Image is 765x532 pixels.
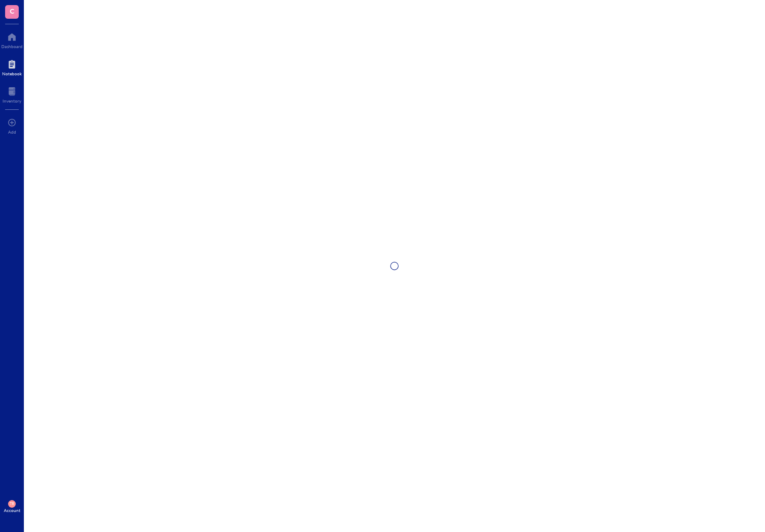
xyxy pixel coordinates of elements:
[8,129,16,134] div: Add
[4,508,20,513] div: Account
[3,85,21,103] a: Inventory
[3,98,21,103] div: Inventory
[1,30,23,49] a: Dashboard
[2,57,22,76] a: Notebook
[10,6,14,16] span: C
[2,71,22,76] div: Notebook
[1,44,23,49] div: Dashboard
[10,502,14,506] span: TR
